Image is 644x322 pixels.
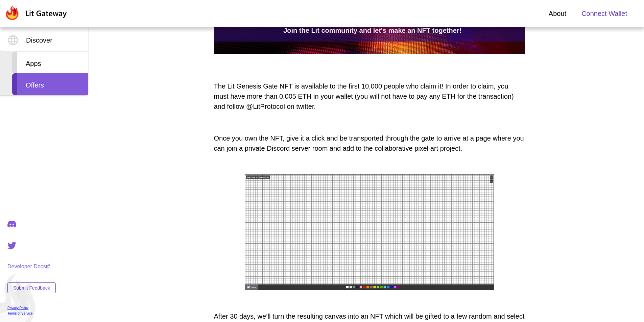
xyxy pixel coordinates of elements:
[7,312,56,315] a: Terms of Service
[214,133,525,153] p: Once you own the NFT, give it a click and be transported through the gate to arrive at a page whe...
[7,264,56,270] a: Developer Docs
[245,174,494,291] img: blank-canvas.92a57c06.png
[26,35,52,45] span: Discover
[12,52,88,73] div: Apps
[7,306,56,310] a: Privacy Policy
[214,81,525,112] p: The Lit Genesis Gate NFT is available to the first 10,000 people who claim it! In order to claim,...
[12,73,88,95] div: Offers
[4,5,67,20] img: Lit Gateway Logo
[549,8,566,19] a: About
[581,8,627,19] span: Connect Wallet
[217,25,528,35] h3: Join the Lit community and let's make an NFT together!
[7,282,56,293] button: Submit Feedback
